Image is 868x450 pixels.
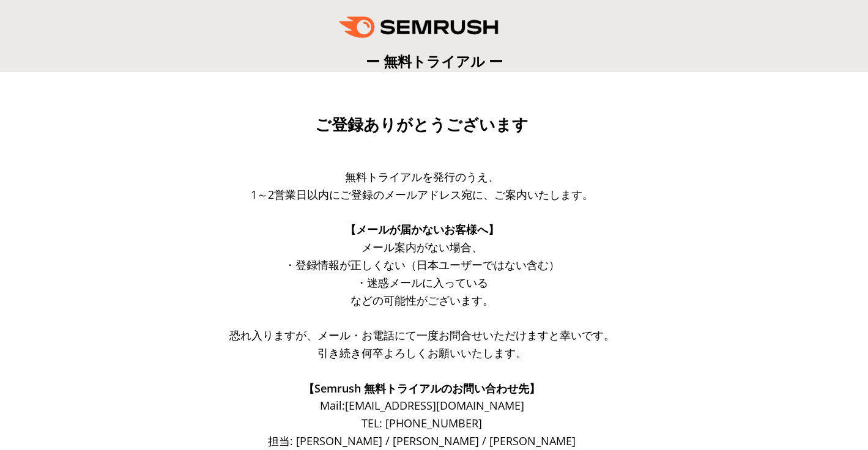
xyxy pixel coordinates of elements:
[315,116,529,134] span: ご登録ありがとうございます
[345,169,499,184] span: 無料トライアルを発行のうえ、
[356,275,488,290] span: ・迷惑メールに入っている
[320,398,524,413] span: Mail: [EMAIL_ADDRESS][DOMAIN_NAME]
[251,187,593,202] span: 1～2営業日以内にご登録のメールアドレス宛に、ご案内いたします。
[362,416,482,430] span: TEL: [PHONE_NUMBER]
[284,257,560,272] span: ・登録情報が正しくない（日本ユーザーではない含む）
[362,240,483,254] span: メール案内がない場合、
[366,51,503,71] span: ー 無料トライアル ー
[229,328,615,342] span: 恐れ入りますが、メール・お電話にて一度お問合せいただけますと幸いです。
[268,433,576,448] span: 担当: [PERSON_NAME] / [PERSON_NAME] / [PERSON_NAME]
[303,381,540,396] span: 【Semrush 無料トライアルのお問い合わせ先】
[345,222,499,237] span: 【メールが届かないお客様へ】
[317,345,527,360] span: 引き続き何卒よろしくお願いいたします。
[351,293,494,308] span: などの可能性がございます。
